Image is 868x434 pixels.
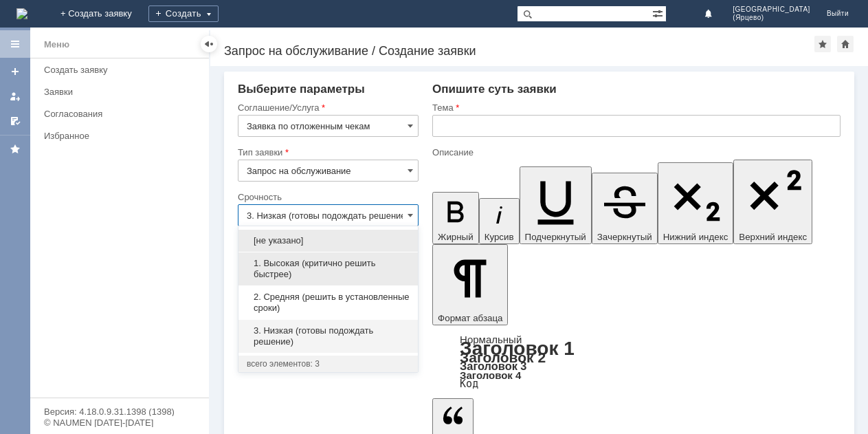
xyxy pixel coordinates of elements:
a: Перейти на домашнюю страницу [16,8,27,19]
a: Мои согласования [4,110,26,132]
span: Жирный [438,232,474,242]
button: Нижний индекс [658,162,734,244]
div: Создать заявку [44,65,201,75]
span: 1. Высокая (критично решить быстрее) [247,258,410,280]
span: Верхний индекс [739,232,807,242]
span: Нижний индекс [663,232,728,242]
div: Создать [148,6,219,22]
a: Заголовок 4 [460,369,521,381]
span: Выберите параметры [238,83,365,96]
img: logo [16,8,27,19]
div: Тема [432,103,838,112]
div: всего элементов: 3 [247,358,410,369]
button: Зачеркнутый [592,173,658,244]
div: Избранное [44,131,186,141]
div: Тип заявки [238,148,416,157]
span: Опишите суть заявки [432,83,557,96]
a: Создать заявку [4,61,26,83]
a: Заголовок 1 [460,338,575,359]
div: © NAUMEN [DATE]-[DATE] [44,418,195,427]
a: Заголовок 2 [460,349,546,365]
a: Нормальный [460,334,522,345]
span: [GEOGRAPHIC_DATA] [733,6,810,14]
div: Скрыть меню [201,36,217,52]
a: Код [460,378,478,390]
span: Расширенный поиск [652,6,666,19]
a: Мои заявки [4,85,26,107]
button: Подчеркнутый [520,166,592,244]
a: Создать заявку [38,59,206,80]
span: 2. Средняя (решить в установленные сроки) [247,292,410,314]
div: Сделать домашней страницей [837,36,854,52]
div: Согласования [44,109,201,119]
div: Меню [44,36,69,53]
button: Курсив [479,198,520,244]
button: Верхний индекс [733,160,812,244]
div: Срочность [238,193,416,202]
div: Версия: 4.18.0.9.31.1398 (1398) [44,407,195,416]
span: Курсив [485,232,514,242]
span: Формат абзаца [438,313,502,323]
a: Согласования [38,103,206,124]
span: Подчеркнутый [525,232,586,242]
a: Заголовок 3 [460,360,526,372]
div: Соглашение/Услуга [238,103,416,112]
span: [не указано] [247,235,410,246]
button: Жирный [432,192,479,244]
span: Зачеркнутый [597,232,652,242]
span: 3. Низкая (готовы подождать решение) [247,325,410,347]
div: Запрос на обслуживание / Создание заявки [224,44,814,58]
div: Описание [432,148,838,157]
button: Формат абзаца [432,244,508,325]
a: Заявки [38,81,206,102]
div: Добавить в избранное [814,36,831,52]
div: Заявки [44,87,201,97]
span: (Ярцево) [733,14,810,22]
div: Формат абзаца [432,335,841,389]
